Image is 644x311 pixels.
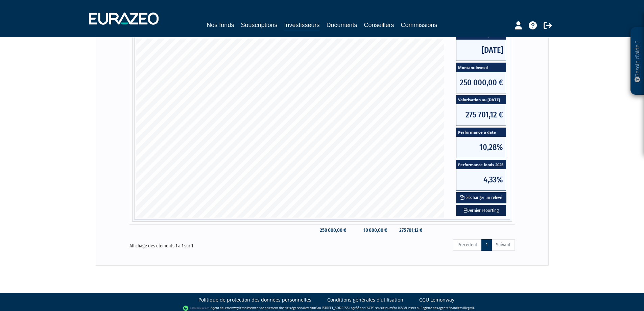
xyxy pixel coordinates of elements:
[129,239,284,249] div: Affichage des éléments 1 à 1 sur 1
[390,224,425,236] td: 275 701,12 €
[456,160,506,169] span: Performance fonds 2025
[456,169,506,190] span: 4,33%
[456,104,506,125] span: 275 701,12 €
[223,306,239,310] a: Lemonway
[456,95,506,105] span: Valorisation au [DATE]
[198,296,311,303] a: Politique de protection des données personnelles
[401,20,437,30] a: Commissions
[634,31,641,92] p: Besoin d'aide ?
[456,40,506,61] span: [DATE]
[481,239,492,251] a: 1
[456,192,506,203] button: Télécharger un relevé
[241,20,277,30] a: Souscriptions
[456,72,506,93] span: 250 000,00 €
[350,224,391,236] td: 10 000,00 €
[456,63,506,72] span: Montant investi
[456,128,506,137] span: Performance à date
[456,205,506,216] a: Dernier reporting
[364,20,394,30] a: Conseillers
[207,20,234,30] a: Nos fonds
[327,20,357,30] a: Documents
[456,137,506,158] span: 10,28%
[284,20,319,31] a: Investisseurs
[419,296,454,303] a: CGU Lemonway
[311,224,350,236] td: 250 000,00 €
[327,296,403,303] a: Conditions générales d'utilisation
[89,13,159,25] img: 1732889491-logotype_eurazeo_blanc_rvb.png
[421,306,474,310] a: Registre des agents financiers (Regafi)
